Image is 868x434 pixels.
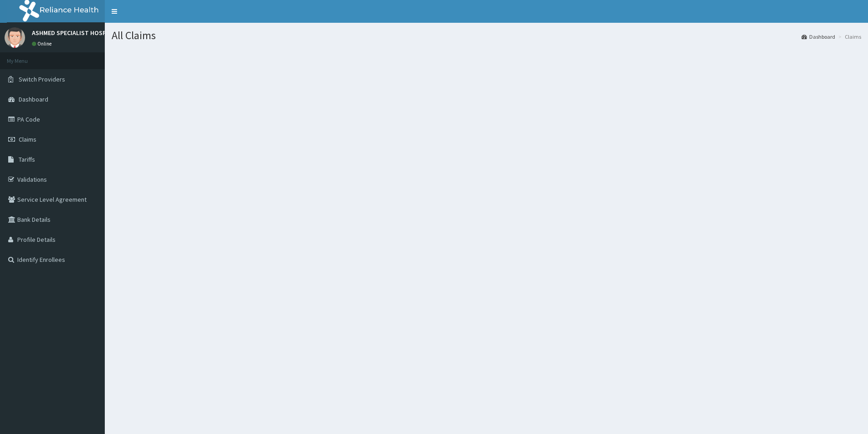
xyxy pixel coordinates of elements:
[801,33,835,41] a: Dashboard
[112,30,861,41] h1: All Claims
[19,155,35,163] span: Tariffs
[19,135,36,143] span: Claims
[19,95,48,103] span: Dashboard
[32,30,118,36] p: ASHMED SPECIALIST HOSPITAL
[32,41,54,47] a: Online
[836,33,861,41] li: Claims
[19,75,65,83] span: Switch Providers
[5,27,25,48] img: User Image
